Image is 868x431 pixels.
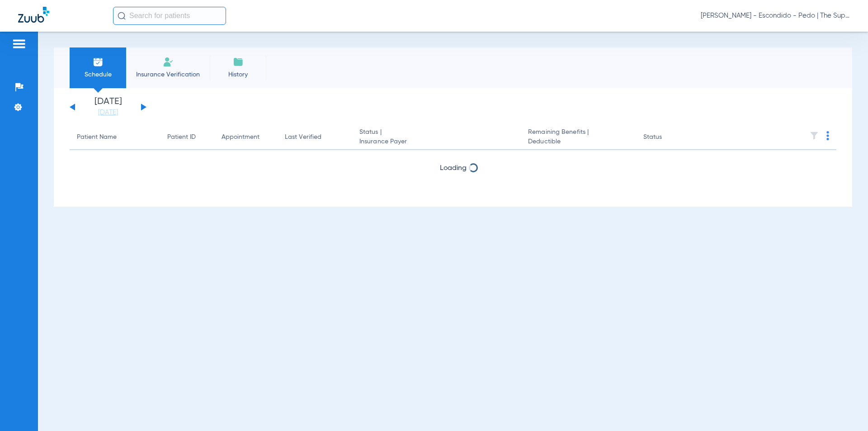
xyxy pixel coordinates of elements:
[217,70,259,79] span: History
[233,57,244,67] img: History
[113,7,226,25] input: Search for patients
[352,125,521,150] th: Status |
[222,133,270,142] div: Appointment
[77,133,117,142] div: Patient Name
[359,137,514,147] span: Insurance Payer
[440,165,467,172] span: Loading
[18,7,49,23] img: Zuub Logo
[521,125,636,150] th: Remaining Benefits |
[76,70,119,79] span: Schedule
[167,133,196,142] div: Patient ID
[81,97,135,117] li: [DATE]
[701,11,850,20] span: [PERSON_NAME] - Escondido - Pedo | The Super Dentists
[636,125,697,150] th: Status
[77,133,153,142] div: Patient Name
[285,133,321,142] div: Last Verified
[81,108,135,117] a: [DATE]
[163,57,174,67] img: Manual Insurance Verification
[222,133,259,142] div: Appointment
[167,133,207,142] div: Patient ID
[826,131,829,140] img: group-dot-blue.svg
[810,131,819,140] img: filter.svg
[12,38,26,49] img: hamburger-icon
[528,137,628,147] span: Deductible
[133,70,203,79] span: Insurance Verification
[285,133,345,142] div: Last Verified
[93,57,104,67] img: Schedule
[118,12,126,20] img: Search Icon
